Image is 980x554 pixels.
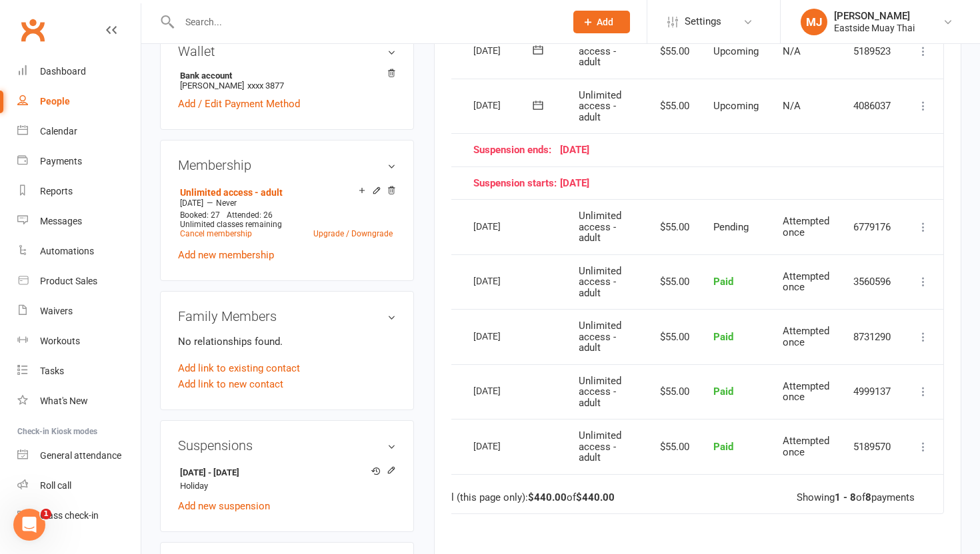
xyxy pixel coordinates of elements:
button: Add [573,11,630,33]
span: Attended: 26 [227,210,273,220]
span: Unlimited access - adult [579,320,621,354]
h3: Family Members [178,309,396,324]
a: Clubworx [16,13,49,47]
a: General attendance kiosk mode [17,441,141,471]
strong: 1 - 8 [835,491,856,503]
div: Messages [40,216,82,226]
span: Attempted once [783,270,829,294]
span: Suspension ends: [473,144,560,156]
div: — [177,198,396,208]
div: Product Sales [40,276,97,286]
div: [DATE] [473,270,535,291]
span: Upcoming [713,45,759,57]
a: Roll call [17,471,141,501]
h3: Membership [178,158,396,172]
td: 4086037 [841,79,903,134]
a: Class kiosk mode [17,501,141,531]
a: Add link to new contact [178,376,283,392]
strong: $440.00 [528,491,567,503]
div: Showing of payments [797,492,915,503]
div: General attendance [40,450,121,461]
a: Payments [17,146,141,176]
a: Cancel membership [180,229,252,238]
a: People [17,87,141,117]
a: Upgrade / Downgrade [313,229,393,238]
span: Never [216,198,237,208]
div: [DATE] [473,95,535,115]
strong: $440.00 [576,491,615,503]
strong: 8 [865,491,871,503]
span: Upcoming [713,100,759,112]
a: What's New [17,386,141,416]
div: Class check-in [40,510,99,521]
td: 5189570 [841,419,903,474]
a: Waivers [17,296,141,326]
td: 5189523 [841,23,903,79]
span: 1 [41,509,51,519]
div: Total (this page only): of [431,492,615,503]
td: 6779176 [841,199,903,254]
input: Search... [175,13,556,31]
a: Calendar [17,117,141,146]
a: Unlimited access - adult [180,187,283,198]
span: Pending [713,221,749,233]
a: Add / Edit Payment Method [178,96,300,112]
div: People [40,96,70,107]
span: N/A [783,100,801,112]
div: [DATE] [473,435,535,456]
span: Attempted once [783,215,829,238]
span: Booked: 27 [180,210,220,220]
div: Automations [40,246,94,256]
span: [DATE] [180,198,203,208]
span: Unlimited classes remaining [180,220,282,229]
td: $55.00 [644,199,701,254]
span: Unlimited access - adult [579,210,621,244]
span: Unlimited access - adult [579,89,621,123]
a: Automations [17,236,141,266]
a: Workouts [17,326,141,356]
span: Settings [685,7,721,37]
div: Waivers [40,306,73,316]
span: Unlimited access - adult [579,429,621,463]
div: MJ [801,9,827,35]
a: Add new membership [178,249,274,261]
div: Payments [40,156,82,166]
div: Tasks [40,366,64,376]
a: Messages [17,206,141,236]
strong: [DATE] - [DATE] [180,466,389,480]
div: [DATE] [473,40,535,61]
td: $55.00 [644,419,701,474]
div: Eastside Muay Thai [834,22,915,34]
td: $55.00 [644,23,701,79]
td: 4999137 [841,364,903,419]
span: Paid [713,386,733,398]
span: Unlimited access - adult [579,375,621,409]
td: $55.00 [644,309,701,364]
td: $55.00 [644,79,701,134]
h3: Suspensions [178,438,396,453]
td: $55.00 [644,254,701,310]
a: Reports [17,176,141,206]
div: Dashboard [40,66,86,77]
span: Unlimited access - adult [579,34,621,68]
span: Unlimited access - adult [579,265,621,299]
a: Product Sales [17,266,141,296]
td: 3560596 [841,254,903,310]
p: No relationships found. [178,334,396,350]
div: [PERSON_NAME] [834,10,915,22]
span: Add [597,17,613,27]
span: N/A [783,45,801,57]
a: Tasks [17,356,141,386]
div: [DATE] [473,380,535,401]
div: Calendar [40,126,77,137]
span: Paid [713,331,733,343]
iframe: Intercom live chat [13,509,45,541]
div: Workouts [40,336,80,346]
span: Attempted once [783,325,829,348]
span: Paid [713,276,733,288]
div: Reports [40,186,73,196]
div: [DATE] [473,178,891,189]
td: $55.00 [644,364,701,419]
div: Roll call [40,480,71,491]
div: [DATE] [473,216,535,236]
